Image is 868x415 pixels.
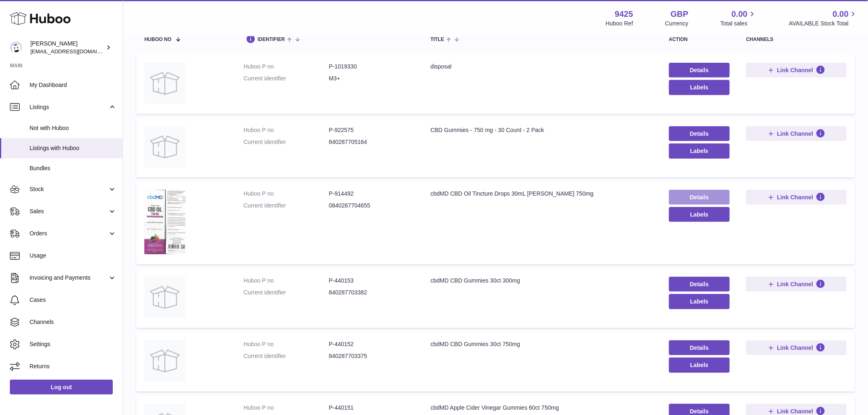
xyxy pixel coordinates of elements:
[329,340,414,348] dd: P-440152
[777,66,813,74] span: Link Channel
[665,20,689,27] div: Currency
[30,252,116,260] span: Usage
[329,190,414,198] dd: P-914492
[30,318,116,326] span: Channels
[669,37,730,42] div: action
[244,277,329,285] dt: Huboo P no
[30,207,108,215] span: Sales
[30,81,116,89] span: My Dashboard
[431,37,444,42] span: title
[777,194,813,201] span: Link Channel
[10,380,113,394] a: Log out
[615,9,633,20] strong: 9425
[244,126,329,134] dt: Huboo P no
[732,9,748,20] span: 0.00
[669,144,730,158] button: Labels
[244,340,329,348] dt: Huboo P no
[431,190,653,198] div: cbdMD CBD Oil Tincture Drops 30mL [PERSON_NAME] 750mg
[669,207,730,222] button: Labels
[669,340,730,355] a: Details
[671,9,688,20] strong: GBP
[329,404,414,412] dd: P-440151
[431,404,653,412] div: cbdMD Apple Cider Vinegar Gummies 60ct 750mg
[789,20,858,27] span: AVAILABLE Stock Total
[244,404,329,412] dt: Huboo P no
[777,408,813,415] span: Link Channel
[30,340,116,348] span: Settings
[329,352,414,360] dd: 840287703375
[833,9,849,20] span: 0.00
[329,126,414,134] dd: P-922575
[789,9,858,27] a: 0.00 AVAILABLE Stock Total
[30,124,116,132] span: Not with Huboo
[746,340,847,355] button: Link Channel
[669,358,730,372] button: Labels
[720,9,757,27] a: 0.00 Total sales
[746,63,847,78] button: Link Channel
[244,138,329,146] dt: Current identifier
[244,202,329,210] dt: Current identifier
[329,63,414,71] dd: P-1019330
[777,130,813,137] span: Link Channel
[144,340,185,381] img: cbdMD CBD Gummies 30ct 750mg
[30,230,108,237] span: Orders
[431,63,653,71] div: disposal
[244,75,329,82] dt: Current identifier
[329,75,414,82] dd: M3+
[669,277,730,292] a: Details
[669,80,730,95] button: Labels
[777,280,813,288] span: Link Channel
[720,20,757,27] span: Total sales
[669,126,730,141] a: Details
[669,190,730,205] a: Details
[30,103,108,111] span: Listings
[244,190,329,198] dt: Huboo P no
[431,277,653,285] div: cbdMD CBD Gummies 30ct 300mg
[746,190,847,205] button: Link Channel
[606,20,633,27] div: Huboo Ref
[30,40,104,55] div: [PERSON_NAME]
[144,37,171,42] span: Huboo no
[258,37,285,42] span: identifier
[329,289,414,296] dd: 840287703382
[30,296,116,304] span: Cases
[30,144,116,152] span: Listings with Huboo
[329,138,414,146] dd: 840287705164
[30,164,116,172] span: Bundles
[10,41,22,54] img: internalAdmin-9425@internal.huboo.com
[329,202,414,210] dd: 0840287704655
[329,277,414,285] dd: P-440153
[30,363,116,370] span: Returns
[30,185,108,193] span: Stock
[746,277,847,292] button: Link Channel
[144,126,185,167] img: CBD Gummies - 750 mg - 30 Count - 2 Pack
[244,289,329,296] dt: Current identifier
[431,340,653,348] div: cbdMD CBD Gummies 30ct 750mg
[777,344,813,351] span: Link Channel
[431,126,653,134] div: CBD Gummies - 750 mg - 30 Count - 2 Pack
[244,63,329,71] dt: Huboo P no
[746,126,847,141] button: Link Channel
[669,294,730,309] button: Labels
[669,63,730,78] a: Details
[30,48,121,55] span: [EMAIL_ADDRESS][DOMAIN_NAME]
[30,274,108,282] span: Invoicing and Payments
[144,277,185,318] img: cbdMD CBD Gummies 30ct 300mg
[244,352,329,360] dt: Current identifier
[144,63,185,104] img: disposal
[144,190,185,254] img: cbdMD CBD Oil Tincture Drops 30mL Berry 750mg
[746,37,847,42] div: channels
